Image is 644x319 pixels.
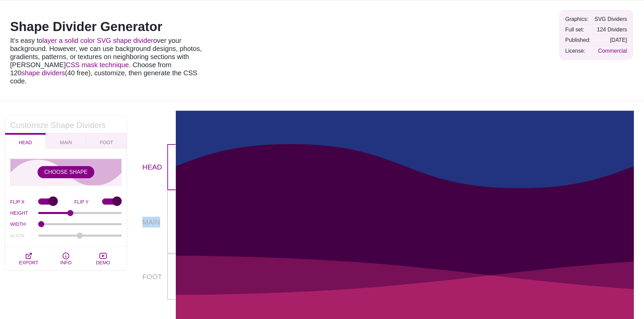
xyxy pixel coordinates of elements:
[10,247,47,270] button: EXPORT
[96,260,110,265] span: DEMO
[598,48,627,54] a: Commercial
[60,140,72,145] span: MAIN
[142,254,167,300] p: FOOT
[86,133,127,149] button: FOOT
[10,36,203,85] p: It’s easy to over your background. However, we can use background designs, photos, gradients, pat...
[593,14,629,24] td: SVG Dividers
[74,197,102,206] label: FLIP Y
[42,37,153,44] a: layer a solid color SVG shape divider
[564,14,592,24] td: Graphics:
[10,197,38,206] label: FLIP X
[593,25,629,34] td: 124 Dividers
[19,260,38,265] span: EXPORT
[10,230,38,242] label: ALIGN
[142,217,167,228] p: MAIN
[46,133,86,149] button: MAIN
[60,260,71,265] span: INFO
[10,207,38,219] label: HEIGHT
[564,35,592,45] td: Published:
[47,247,85,270] button: INFO
[21,69,65,77] a: shape dividers
[85,247,122,270] button: DEMO
[66,61,129,69] a: CSS mask technique
[142,144,167,190] p: HEAD
[564,46,592,56] td: License:
[593,35,629,45] td: [DATE]
[10,123,122,128] h2: Customize Shape Dividers
[38,166,94,178] button: CHOOSE SHAPE
[10,20,203,33] h1: Shape Divider Generator
[10,218,38,230] label: WIDTH
[100,140,113,145] span: FOOT
[564,25,592,34] td: Full set:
